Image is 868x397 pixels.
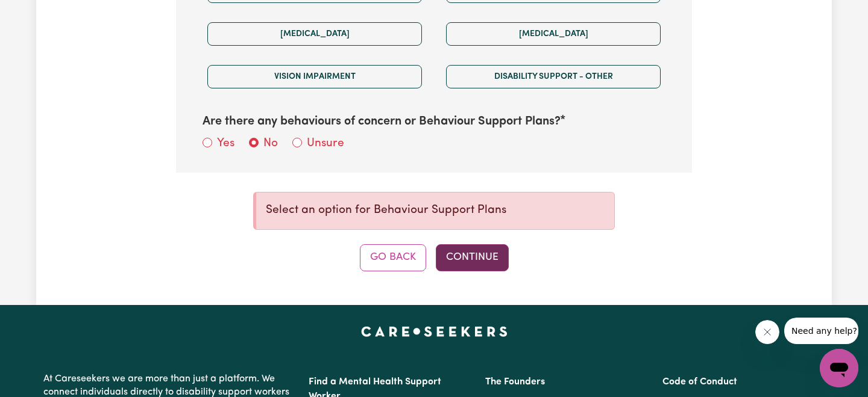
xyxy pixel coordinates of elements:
button: Continue [436,244,509,271]
label: Yes [217,135,234,153]
label: Unsure [307,135,344,153]
button: Go Back [360,244,426,271]
a: Careseekers home page [361,327,508,336]
button: Vision impairment [207,65,422,88]
iframe: Button to launch messaging window [820,349,858,387]
label: No [263,135,278,153]
a: Code of Conduct [662,377,737,387]
button: [MEDICAL_DATA] [446,22,661,46]
iframe: Message from company [784,318,858,344]
label: Are there any behaviours of concern or Behaviour Support Plans? [203,112,561,131]
a: The Founders [485,377,545,387]
iframe: Close message [755,320,779,344]
button: [MEDICAL_DATA] [207,22,422,46]
button: Disability support - Other [446,65,661,88]
p: Select an option for Behaviour Support Plans [266,202,605,220]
